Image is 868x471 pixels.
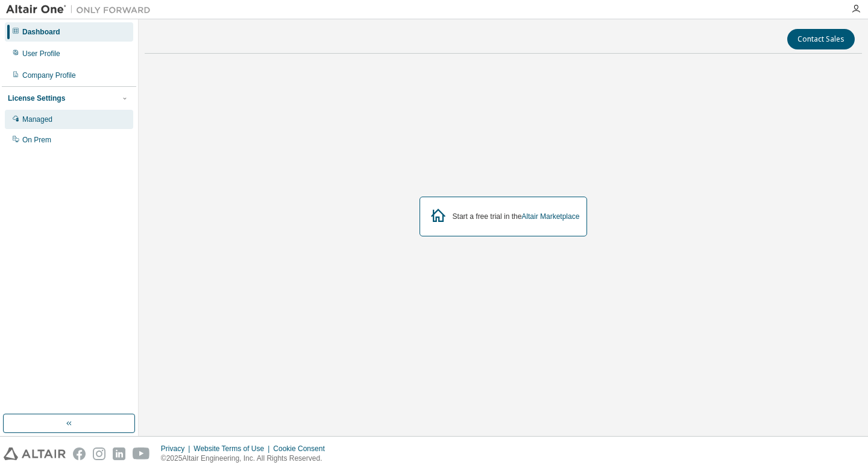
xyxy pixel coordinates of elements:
[521,212,579,221] a: Altair Marketplace
[273,444,332,454] div: Cookie Consent
[93,447,105,460] img: instagram.svg
[22,115,52,124] div: Managed
[6,4,157,16] img: Altair One
[787,29,855,49] button: Contact Sales
[133,447,150,460] img: youtube.svg
[22,71,76,80] div: Company Profile
[113,447,125,460] img: linkedin.svg
[22,135,51,145] div: On Prem
[22,27,60,37] div: Dashboard
[161,454,332,464] p: © 2025 Altair Engineering, Inc. All Rights Reserved.
[22,49,60,58] div: User Profile
[73,447,86,460] img: facebook.svg
[453,212,580,221] div: Start a free trial in the
[4,447,66,460] img: altair_logo.svg
[193,444,273,454] div: Website Terms of Use
[8,93,65,103] div: License Settings
[161,444,193,454] div: Privacy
